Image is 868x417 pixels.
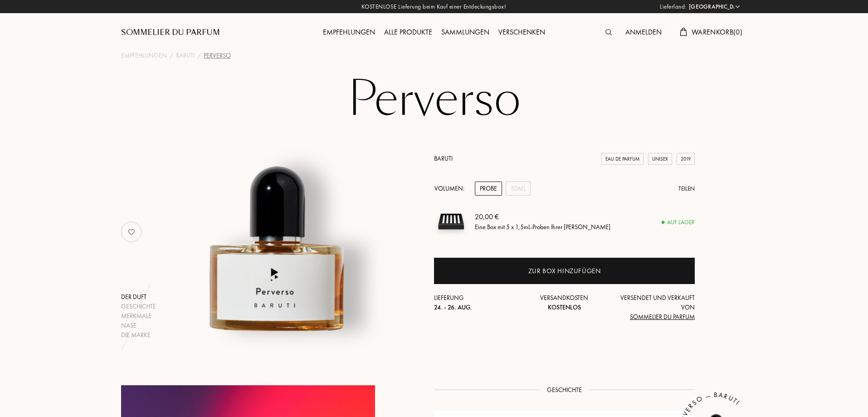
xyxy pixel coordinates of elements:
[121,330,156,340] div: Die Marke
[648,153,672,165] div: Unisex
[608,293,695,322] div: Versendet und verkauft von
[494,27,550,37] a: Verschenken
[662,218,695,227] div: Auf Lager
[506,182,531,196] div: 50mL
[494,27,550,39] div: Verschenken
[207,74,661,124] h1: Perverso
[434,303,472,311] span: 24. - 26. Aug.
[601,153,644,165] div: Eau de Parfum
[605,29,612,35] img: search_icn.svg
[121,51,167,60] a: Empfehlungen
[621,27,666,39] div: Anmelden
[380,27,437,39] div: Alle Produkte
[630,313,695,321] span: Sommelier du Parfum
[176,51,195,60] a: Baruti
[692,27,742,37] span: Warenkorb ( 0 )
[678,184,695,193] div: Teilen
[170,51,173,60] div: /
[121,311,156,321] div: Merkmale
[121,321,156,330] div: Nase
[204,51,231,60] div: Perverso
[318,27,380,37] a: Empfehlungen
[528,266,601,276] div: Zur Box hinzufügen
[380,27,437,37] a: Alle Produkte
[318,27,380,39] div: Empfehlungen
[475,182,502,196] div: Probe
[621,27,666,37] a: Anmelden
[121,302,156,311] div: Geschichte
[121,27,220,38] a: Sommelier du Parfum
[475,222,610,232] div: Eine Box mit 5 x 1,5mL-Proben Ihrer [PERSON_NAME]
[434,205,468,239] img: sample box
[660,2,687,11] span: Lieferland:
[680,28,687,36] img: cart.svg
[677,153,695,165] div: 2019
[475,211,610,222] div: 20,00 €
[437,27,494,39] div: Sammlungen
[434,293,521,312] div: Lieferung
[434,182,469,196] div: Volumen:
[121,292,156,302] div: Der Duft
[166,115,390,340] img: Perverso Baruti
[521,293,608,312] div: Versandkosten
[122,223,141,241] img: no_like_p.png
[434,154,453,162] a: Baruti
[548,303,581,311] span: Kostenlos
[437,27,494,37] a: Sammlungen
[197,51,201,60] div: /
